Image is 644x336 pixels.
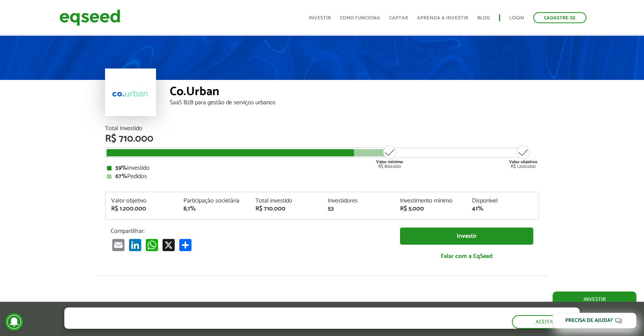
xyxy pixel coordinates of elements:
[111,206,172,212] div: R$ 1.200.000
[309,16,331,21] a: Investir
[400,248,533,264] a: Falar com a EqSeed
[477,16,490,21] a: Blog
[170,100,539,106] div: SaaS B2B para gestão de serviços urbanos
[400,206,461,212] div: R$ 5.000
[111,228,389,235] p: Compartilhar:
[178,239,193,251] a: Compartilhar
[105,126,539,132] div: Total Investido
[161,239,176,251] a: X
[509,16,524,21] a: Login
[107,165,537,171] div: Investido
[144,239,159,251] a: WhatsApp
[183,206,244,212] div: 8,1%
[533,12,587,23] a: Cadastre-se
[64,307,340,319] h5: O site da EqSeed utiliza cookies para melhorar sua navegação.
[59,8,120,28] img: EqSeed
[509,158,537,166] strong: Valor objetivo
[472,198,533,204] div: Disponível
[255,198,316,204] div: Total investido
[328,198,389,204] div: Investidores
[64,321,340,328] p: Ao clicar em "aceitar", você aceita nossa .
[115,163,127,173] strong: 59%
[111,239,126,251] a: Email
[417,16,468,21] a: Aprenda a investir
[183,198,244,204] div: Participação societária
[115,171,127,182] strong: 67%
[105,134,539,144] div: R$ 710.000
[170,86,539,100] div: Co.Urban
[472,206,533,212] div: 41%
[400,198,461,204] div: Investimento mínimo
[340,16,380,21] a: Como funciona
[128,239,143,251] a: LinkedIn
[375,145,404,169] div: R$ 800.000
[389,16,408,21] a: Captar
[165,322,253,328] a: política de privacidade e de cookies
[328,206,389,212] div: 53
[107,174,537,180] div: Pedidos
[400,228,533,245] a: Investir
[255,206,316,212] div: R$ 710.000
[553,291,636,307] a: Investir
[376,158,403,166] strong: Valor mínimo
[512,315,580,329] button: Aceitar
[111,198,172,204] div: Valor objetivo
[509,145,537,169] div: R$ 1.200.000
